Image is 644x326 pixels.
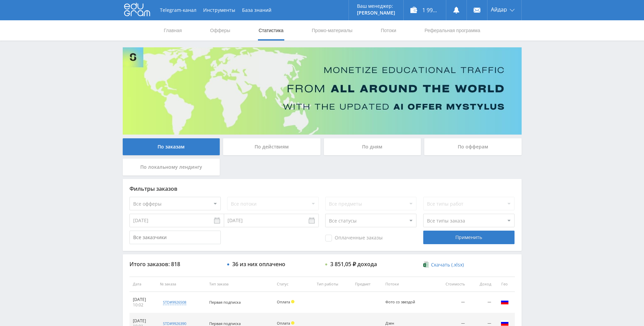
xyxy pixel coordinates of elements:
div: По действиям [223,138,320,155]
p: [PERSON_NAME] [357,10,395,16]
div: По дням [324,138,421,155]
a: Статистика [258,20,284,41]
div: По офферам [424,138,522,155]
img: Banner [123,47,522,135]
div: По локальному лендингу [123,159,220,176]
div: Применить [423,231,515,244]
span: Айдар [491,7,507,12]
a: Главная [163,20,183,41]
p: Ваш менеджер: [357,3,395,9]
a: Промо-материалы [311,20,353,41]
a: Реферальная программа [424,20,481,41]
a: Офферы [210,20,231,41]
input: Все заказчики [129,231,221,244]
span: Оплаченные заказы [325,235,383,241]
a: Потоки [380,20,397,41]
div: По заказам [123,138,220,155]
div: Фильтры заказов [129,186,515,192]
